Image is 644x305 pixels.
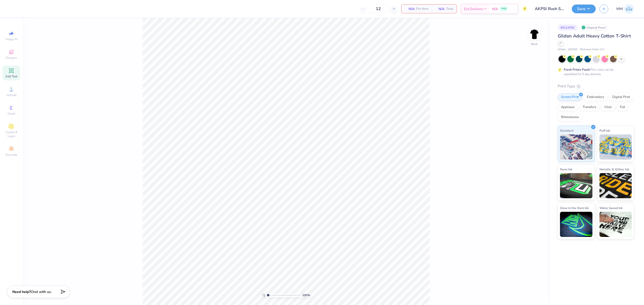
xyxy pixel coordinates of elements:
div: Original Proof [580,24,608,31]
span: Est. Delivery [464,6,483,12]
div: Digital Print [609,93,633,101]
span: Clipart & logos [3,130,20,138]
strong: Fresh Prints Flash: [564,68,590,72]
span: Puff Ink [599,128,610,133]
img: Puff Ink [599,134,632,160]
img: Mariah Myssa Salurio [624,4,634,14]
img: Neon Ink [560,173,592,198]
span: Metallic & Glitter Ink [599,167,629,172]
span: Neon Ink [560,167,572,172]
span: MM [616,6,623,12]
span: Greek [8,112,15,116]
div: # 511476C [558,24,578,31]
span: N/A [405,6,415,12]
span: 100 % [302,293,310,297]
span: Total [446,6,454,12]
span: Add Text [5,74,17,78]
strong: Need help? [12,289,30,294]
span: N/A [492,6,498,12]
div: Applique [558,104,578,111]
div: Foil [617,104,628,111]
div: This color can be expedited for 5 day delivery. [564,67,626,76]
div: Back [531,42,538,46]
span: N/A [434,6,445,12]
div: Vinyl [601,104,615,111]
span: Glow in the Dark Ink [560,205,589,211]
span: Per Item [416,6,428,12]
span: Upload [6,93,16,97]
span: Minimum Order: 24 + [580,47,605,52]
span: Water based Ink [599,205,623,211]
div: Embroidery [584,93,608,101]
div: Print Type [558,83,634,89]
span: Designs [6,56,17,60]
div: Transfers [579,104,599,111]
span: # G500 [568,47,577,52]
span: Gildan [558,47,566,52]
span: Image AI [6,37,17,41]
input: Untitled Design [531,4,568,14]
span: Decorate [5,153,17,157]
img: Glow in the Dark Ink [560,212,592,237]
input: – – [369,4,388,13]
span: Standard [560,128,573,133]
span: Chat with us. [30,289,52,294]
span: Gildan Adult Heavy Cotton T-Shirt [558,33,631,39]
div: Screen Print [558,93,582,101]
img: Standard [560,134,592,160]
button: Save [572,5,596,13]
a: MM [616,4,634,14]
img: Metallic & Glitter Ink [599,173,632,198]
img: Back [529,29,539,39]
div: Rhinestones [558,114,582,121]
span: FREE [501,7,506,11]
img: Water based Ink [599,212,632,237]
